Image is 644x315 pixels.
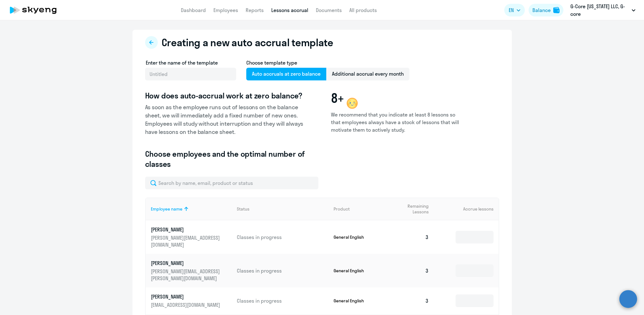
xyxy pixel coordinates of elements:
td: 3 [390,220,434,254]
img: balance [553,7,560,13]
p: General English [334,268,381,274]
div: Status [237,206,328,212]
h4: Choose template type [246,59,409,66]
span: Additional accrual every month [326,68,409,80]
p: [PERSON_NAME] [151,260,222,267]
p: [PERSON_NAME] [151,226,222,233]
a: [PERSON_NAME][PERSON_NAME][EMAIL_ADDRESS][PERSON_NAME][DOMAIN_NAME] [151,260,232,282]
td: 3 [390,254,434,287]
p: General English [334,298,381,304]
a: Lessons accrual [271,7,308,13]
a: [PERSON_NAME][EMAIL_ADDRESS][DOMAIN_NAME] [151,293,232,308]
div: Balance [532,6,551,14]
button: Balancebalance [529,4,563,16]
span: 8+ [331,91,344,106]
input: Untitled [145,68,236,80]
p: [PERSON_NAME][EMAIL_ADDRESS][PERSON_NAME][DOMAIN_NAME] [151,268,222,282]
p: General English [334,234,381,240]
p: As soon as the employee runs out of lessons on the balance sheet, we will immediately add a fixed... [145,103,305,136]
div: Status [237,206,249,212]
th: Accrue lessons [434,198,498,220]
span: Remaining Lessons [395,203,429,215]
p: Classes in progress [237,267,328,274]
img: wink [345,96,360,111]
a: Documents [316,7,342,13]
div: Employee name [151,206,232,212]
button: EN [504,4,525,16]
span: Auto accruals at zero balance [246,68,326,80]
a: Reports [246,7,264,13]
input: Search by name, email, product or status [145,177,318,189]
h3: Choose employees and the optimal number of classes [145,149,305,169]
p: We recommend that you indicate at least 8 lessons so that employees always have a stock of lesson... [331,111,461,134]
p: [PERSON_NAME][EMAIL_ADDRESS][DOMAIN_NAME] [151,234,222,248]
div: Employee name [151,206,182,212]
td: 3 [390,287,434,314]
div: Product [334,206,350,212]
a: [PERSON_NAME][PERSON_NAME][EMAIL_ADDRESS][DOMAIN_NAME] [151,226,232,248]
p: G-Core [US_STATE] LLC, G-core [570,3,629,18]
button: G-Core [US_STATE] LLC, G-core [567,3,639,18]
div: Remaining Lessons [395,203,434,215]
h3: How does auto-accrual work at zero balance? [145,91,305,101]
span: Enter the name of the template [146,60,218,66]
p: Classes in progress [237,234,328,241]
span: EN [509,6,514,14]
a: Dashboard [181,7,206,13]
p: [PERSON_NAME] [151,293,222,300]
a: Employees [213,7,238,13]
p: Classes in progress [237,297,328,304]
p: [EMAIL_ADDRESS][DOMAIN_NAME] [151,301,222,308]
h2: Creating a new auto accrual template [162,36,333,49]
a: All products [349,7,377,13]
div: Product [334,206,390,212]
